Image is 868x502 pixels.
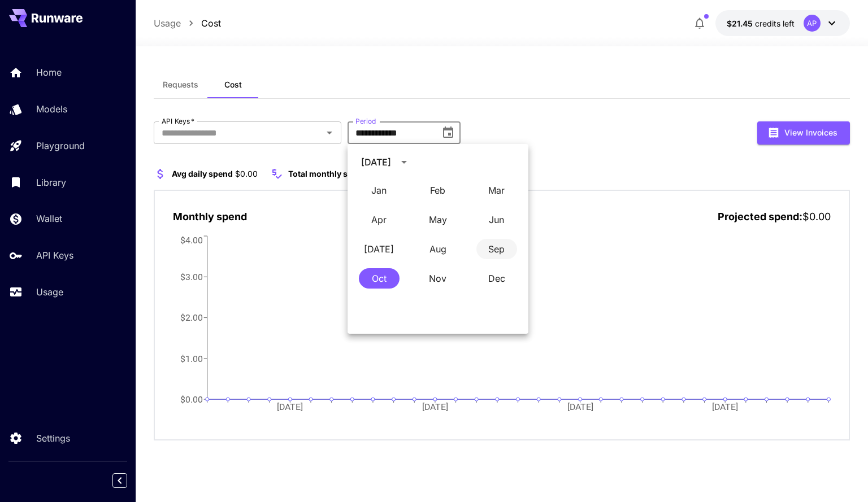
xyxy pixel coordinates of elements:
[180,353,203,364] tspan: $1.00
[201,16,221,30] a: Cost
[418,239,458,259] button: August
[476,239,517,259] button: September
[180,312,203,323] tspan: $2.00
[727,19,755,28] span: $21.45
[36,66,62,79] p: Home
[36,212,62,225] p: Wallet
[112,473,127,488] button: Collapse sidebar
[224,80,242,90] span: Cost
[568,401,594,412] tspan: [DATE]
[162,116,194,126] label: API Keys
[180,394,203,405] tspan: $0.00
[36,176,66,189] p: Library
[36,285,63,299] p: Usage
[277,401,303,412] tspan: [DATE]
[36,139,85,152] p: Playground
[713,401,739,412] tspan: [DATE]
[36,102,67,116] p: Models
[437,121,459,144] button: Choose date, selected date is Oct 1, 2025
[715,10,850,36] button: $21.4535AP
[36,248,73,262] p: API Keys
[476,180,517,200] button: March
[355,116,376,126] label: Period
[476,268,517,289] button: December
[802,211,831,222] span: $0.00
[359,209,400,230] button: April
[418,209,458,230] button: May
[180,272,203,282] tspan: $3.00
[418,268,458,289] button: November
[154,16,181,30] a: Usage
[757,121,850,145] button: View Invoices
[727,18,795,29] div: $21.4535
[322,125,337,141] button: Open
[757,126,850,137] a: View Invoices
[173,209,247,224] p: Monthly spend
[361,155,391,169] div: [DATE]
[359,180,400,200] button: January
[36,431,70,445] p: Settings
[154,16,221,30] nav: breadcrumb
[180,234,203,245] tspan: $4.00
[718,211,802,222] span: Projected spend:
[235,169,258,178] span: $0.00
[172,169,233,178] span: Avg daily spend
[121,470,136,491] div: Collapse sidebar
[288,169,367,178] span: Total monthly spend
[163,80,198,90] span: Requests
[359,268,400,289] button: October
[755,19,795,28] span: credits left
[476,209,517,230] button: June
[423,401,449,412] tspan: [DATE]
[359,239,400,259] button: July
[418,180,458,200] button: February
[394,152,414,172] button: calendar view is open, switch to year view
[804,15,821,32] div: AP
